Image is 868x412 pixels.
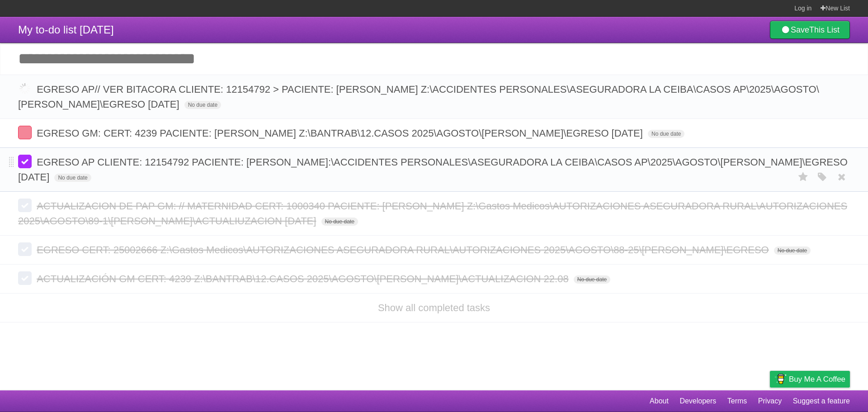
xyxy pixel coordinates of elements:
[774,371,787,387] img: Buy me a coffee
[184,101,221,109] span: No due date
[679,393,716,410] a: Developers
[18,156,848,183] span: EGRESO AP CLIENTE: 12154792 PACIENTE: [PERSON_NAME]:\ACCIDENTES PERSONALES\ASEGURADORA LA CEIBA\C...
[321,218,358,226] span: No due date
[770,21,850,39] a: SaveThis List
[18,271,32,285] label: Done
[793,393,850,410] a: Suggest a feature
[770,371,850,388] a: Buy me a coffee
[774,246,811,255] span: No due date
[37,273,571,284] span: ACTUALIZACIÓN GM CERT: 4239 Z:\BANTRAB\12.CASOS 2025\AGOSTO\[PERSON_NAME]\ACTUALIZACION 22.08
[18,155,32,168] label: Done
[727,393,747,410] a: Terms
[37,244,771,256] span: EGRESO CERT: 25002666 Z:\Gastos Medicos\AUTORIZACIONES ASEGURADORA RURAL\AUTORIZACIONES 2025\AGOS...
[650,393,669,410] a: About
[18,82,32,95] label: Done
[574,275,610,284] span: No due date
[758,393,782,410] a: Privacy
[18,199,32,212] label: Done
[378,302,490,313] a: Show all completed tasks
[789,371,845,387] span: Buy me a coffee
[648,130,684,138] span: No due date
[18,242,32,256] label: Done
[795,170,812,185] label: Star task
[809,25,840,34] b: This List
[54,174,91,182] span: No due date
[18,24,114,36] span: My to-do list [DATE]
[18,200,847,227] span: ACTUALIZACION DE PAP GM: // MATERNIDAD CERT: 1000340 PACIENTE: [PERSON_NAME] Z:\Gastos Medicos\AU...
[18,126,32,139] label: Done
[18,84,819,110] span: EGRESO AP// VER BITACORA CLIENTE: 12154792 > PACIENTE: [PERSON_NAME] Z:\ACCIDENTES PERSONALES\ASE...
[37,128,645,139] span: EGRESO GM: CERT: 4239 PACIENTE: [PERSON_NAME] Z:\BANTRAB\12.CASOS 2025\AGOSTO\[PERSON_NAME]\EGRES...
